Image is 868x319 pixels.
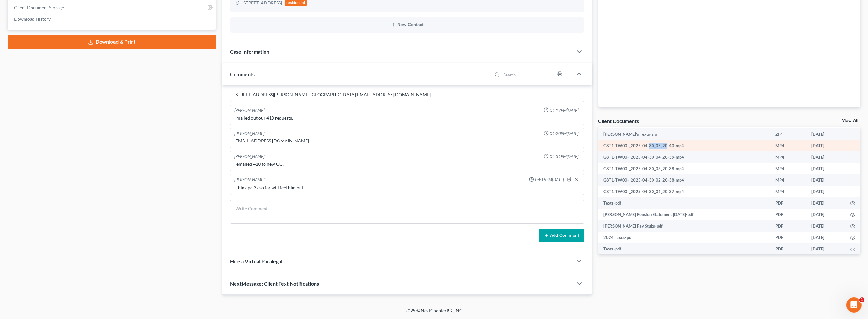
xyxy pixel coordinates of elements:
div: I emailed 410 to new OC. [234,161,580,167]
iframe: Intercom live chat [846,297,862,313]
span: Comments [230,71,255,77]
td: [DATE] [806,186,845,197]
a: Client Document Storage [9,2,216,13]
div: 2025 © NextChapterBK, INC [253,308,616,319]
span: 01:17PM[DATE] [550,107,579,113]
td: [DATE] [806,232,845,243]
td: [PERSON_NAME] Pay Stubs-pdf [598,220,770,232]
td: [DATE] [806,128,845,140]
td: PDF [770,220,806,232]
td: [DATE] [806,209,845,220]
div: I mailed out our 410 requests. [234,115,580,121]
span: Client Document Storage [14,5,64,10]
span: Download History [14,16,51,22]
a: Download & Print [8,35,216,49]
td: G8T1-TW00-_2025-04-30_04_20-39-mp4 [598,151,770,163]
div: [PERSON_NAME] [234,177,265,183]
td: PDF [770,232,806,243]
span: 02:31PM[DATE] [550,154,579,160]
td: 2024 Taxes-pdf [598,232,770,243]
td: [DATE] [806,163,845,174]
td: MP4 [770,186,806,197]
a: Download History [9,13,216,25]
div: Client Documents [598,118,639,124]
div: [PERSON_NAME] [234,131,265,137]
input: Search... [501,69,552,80]
span: 1 [859,297,864,302]
div: [PERSON_NAME] [234,154,265,160]
span: Case Information [230,48,269,54]
td: [PERSON_NAME]'s Texts-zip [598,128,770,140]
td: [DATE] [806,174,845,186]
td: Texts-pdf [598,197,770,209]
button: Add Comment [539,229,584,242]
td: G8T1-TW00-_2025-04-30_01_20-37-mp4 [598,186,770,197]
span: 01:20PM[DATE] [550,131,579,137]
td: G8T1-TW00-_2025-04-30_03_20-38-mp4 [598,163,770,174]
div: [PERSON_NAME] [234,107,265,113]
td: MP4 [770,140,806,151]
a: View All [842,119,858,123]
td: [DATE] [806,151,845,163]
td: G8T1-TW00-_2025-04-30_02_20-38-mp4 [598,174,770,186]
td: G8T1-TW00-_2025-04-30_05_20-40-mp4 [598,140,770,151]
div: I think pd 3k so far will feel him out [234,185,580,191]
td: [DATE] [806,140,845,151]
span: 04:15PM[DATE] [535,177,564,183]
td: PDF [770,197,806,209]
td: MP4 [770,163,806,174]
td: Texts-pdf [598,243,770,255]
td: [DATE] [806,197,845,209]
td: [PERSON_NAME] Pension Statement [DATE]-pdf [598,209,770,220]
td: [DATE] [806,243,845,255]
td: MP4 [770,174,806,186]
td: MP4 [770,151,806,163]
td: [DATE] [806,220,845,232]
td: ZIP [770,128,806,140]
span: Hire a Virtual Paralegal [230,258,282,264]
td: PDF [770,243,806,255]
span: NextMessage: Client Text Notifications [230,280,319,286]
td: PDF [770,209,806,220]
div: [EMAIL_ADDRESS][DOMAIN_NAME] [234,138,580,144]
button: New Contact [235,22,579,27]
